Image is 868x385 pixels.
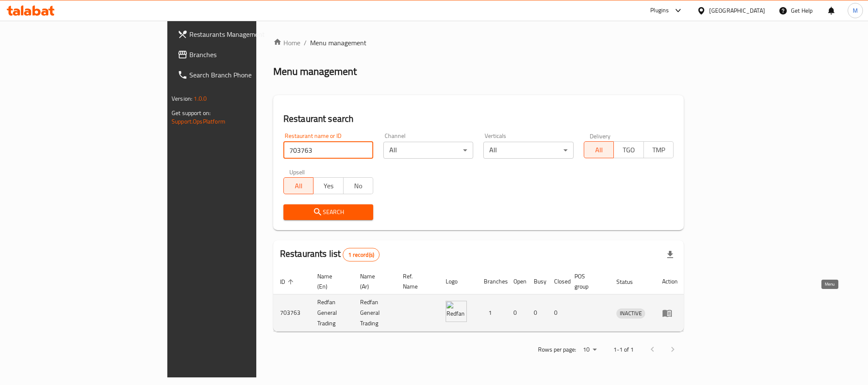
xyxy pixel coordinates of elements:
input: Search for restaurant name or ID.. [283,142,373,159]
h2: Restaurants list [280,247,380,261]
div: Total records count [343,248,380,261]
span: M [853,6,858,15]
button: Search [283,204,373,220]
span: Name (Ar) [360,271,386,291]
label: Delivery [590,133,611,139]
div: Plugins [650,5,669,16]
td: 1 [477,294,507,332]
td: 0 [507,294,527,332]
h2: Menu management [273,65,357,78]
span: Menu management [310,38,366,48]
td: Redfan General Trading [311,294,353,332]
span: Get support on: [172,107,211,118]
a: Support.OpsPlatform [172,116,225,127]
span: POS group [574,271,599,291]
th: Logo [439,269,477,294]
span: Yes [317,180,340,192]
table: enhanced table [273,269,685,332]
button: All [584,141,614,158]
span: Search Branch Phone [189,70,305,80]
a: Branches [171,44,312,65]
button: TMP [643,141,674,158]
span: TMP [647,144,670,156]
button: Yes [313,177,343,194]
td: 0 [547,294,568,332]
h2: Restaurant search [283,113,674,125]
span: Branches [189,49,305,60]
span: INACTIVE [616,308,645,318]
label: Upsell [289,169,305,175]
th: Action [655,269,685,294]
th: Closed [547,269,568,294]
nav: breadcrumb [273,38,684,48]
span: Version: [172,93,192,104]
th: Open [507,269,527,294]
div: Export file [660,245,680,265]
th: Branches [477,269,507,294]
a: Search Branch Phone [171,65,312,85]
span: All [287,180,310,192]
p: 1-1 of 1 [613,344,634,355]
button: All [283,177,313,194]
span: Name (En) [317,271,343,291]
a: Restaurants Management [171,24,312,44]
td: Redfan General Trading [353,294,396,332]
div: Rows per page: [580,344,600,356]
p: Rows per page: [538,344,576,355]
button: No [343,177,373,194]
div: INACTIVE [616,308,645,319]
span: No [347,180,370,192]
span: Ref. Name [403,271,429,291]
img: Redfan General Trading [446,301,467,322]
span: Search [290,207,366,217]
span: 1.0.0 [194,93,207,104]
span: TGO [617,144,640,156]
span: Restaurants Management [189,29,305,39]
span: All [588,144,610,156]
span: 1 record(s) [343,251,379,259]
div: All [383,142,473,159]
button: TGO [613,141,643,158]
td: 0 [527,294,547,332]
div: [GEOGRAPHIC_DATA] [709,6,765,15]
div: All [483,142,573,159]
span: Status [616,277,644,287]
span: ID [280,277,296,287]
th: Busy [527,269,547,294]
